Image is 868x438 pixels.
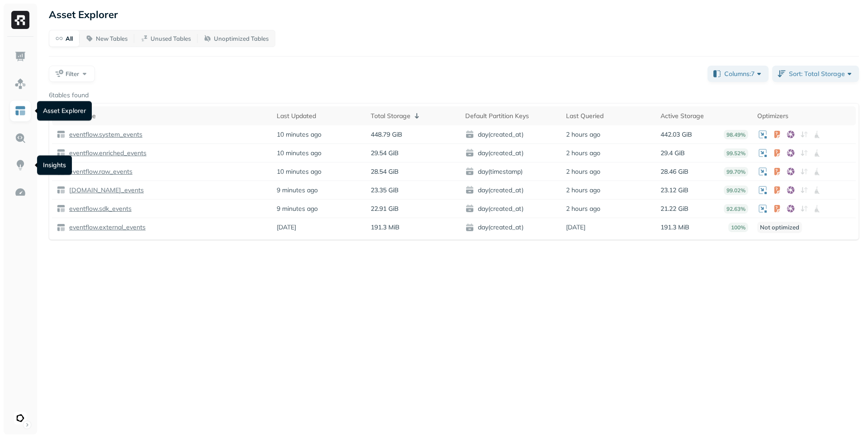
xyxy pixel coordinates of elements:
[465,130,557,139] span: day(created_at)
[772,66,859,82] button: Sort: Total Storage
[67,149,146,157] p: eventflow.enriched_events
[465,223,557,232] span: day(created_at)
[67,223,146,232] p: eventflow.external_events
[66,167,132,176] a: eventflow.raw_events
[277,186,318,195] p: 9 minutes ago
[67,130,142,139] p: eventflow.system_events
[277,130,321,139] p: 10 minutes ago
[277,223,296,232] p: [DATE]
[151,34,191,43] p: Unused Tables
[566,130,600,139] p: 2 hours ago
[49,66,95,82] button: Filter
[57,204,66,213] img: table
[66,130,142,139] a: eventflow.system_events
[67,205,132,213] p: eventflow.sdk_events
[660,186,689,195] p: 23.12 GiB
[11,11,29,29] img: Ryft
[724,186,748,195] p: 99.02%
[371,130,402,139] p: 448.79 GiB
[724,148,748,158] p: 99.52%
[61,112,268,120] div: Table Name
[465,167,557,176] span: day(timestamp)
[66,34,73,43] p: All
[789,69,854,78] span: Sort: Total Storage
[66,149,146,157] a: eventflow.enriched_events
[67,167,132,176] p: eventflow.raw_events
[14,132,26,144] img: Query Explorer
[371,110,456,121] div: Total Storage
[371,205,399,213] p: 22.91 GiB
[49,91,89,100] p: 6 tables found
[371,186,399,195] p: 23.35 GiB
[277,112,362,120] div: Last Updated
[660,223,689,232] p: 191.3 MiB
[14,412,27,424] img: Ludeo
[371,223,400,232] p: 191.3 MiB
[757,112,851,120] div: Optimizers
[277,205,318,213] p: 9 minutes ago
[14,159,26,171] img: Insights
[724,167,748,176] p: 99.70%
[660,205,689,213] p: 21.22 GiB
[67,186,144,195] p: [DOMAIN_NAME]_events
[660,149,685,157] p: 29.4 GiB
[57,186,66,195] img: table
[37,156,72,175] div: Insights
[566,149,600,157] p: 2 hours ago
[708,66,769,82] button: Columns:7
[660,112,748,120] div: Active Storage
[96,34,127,43] p: New Tables
[37,101,92,121] div: Asset Explorer
[566,223,585,232] p: [DATE]
[660,130,692,139] p: 442.03 GiB
[57,223,66,232] img: table
[66,70,79,78] span: Filter
[566,186,600,195] p: 2 hours ago
[724,69,764,78] span: Columns: 7
[66,223,146,232] a: eventflow.external_events
[465,112,557,120] div: Default Partition Keys
[728,223,748,232] p: 100%
[66,186,144,195] a: [DOMAIN_NAME]_events
[757,222,802,233] p: Not optimized
[57,148,66,157] img: table
[566,112,651,120] div: Last Queried
[49,8,118,21] p: Asset Explorer
[277,149,321,157] p: 10 minutes ago
[465,148,557,157] span: day(created_at)
[214,34,269,43] p: Unoptimized Tables
[566,205,600,213] p: 2 hours ago
[66,205,132,213] a: eventflow.sdk_events
[14,186,26,198] img: Optimization
[14,51,26,62] img: Dashboard
[57,130,66,139] img: table
[660,167,689,176] p: 28.46 GiB
[566,167,600,176] p: 2 hours ago
[14,78,26,90] img: Assets
[371,167,399,176] p: 28.54 GiB
[465,204,557,213] span: day(created_at)
[371,149,399,157] p: 29.54 GiB
[724,130,748,139] p: 98.49%
[14,105,26,117] img: Asset Explorer
[465,186,557,195] span: day(created_at)
[277,167,321,176] p: 10 minutes ago
[724,204,748,214] p: 92.63%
